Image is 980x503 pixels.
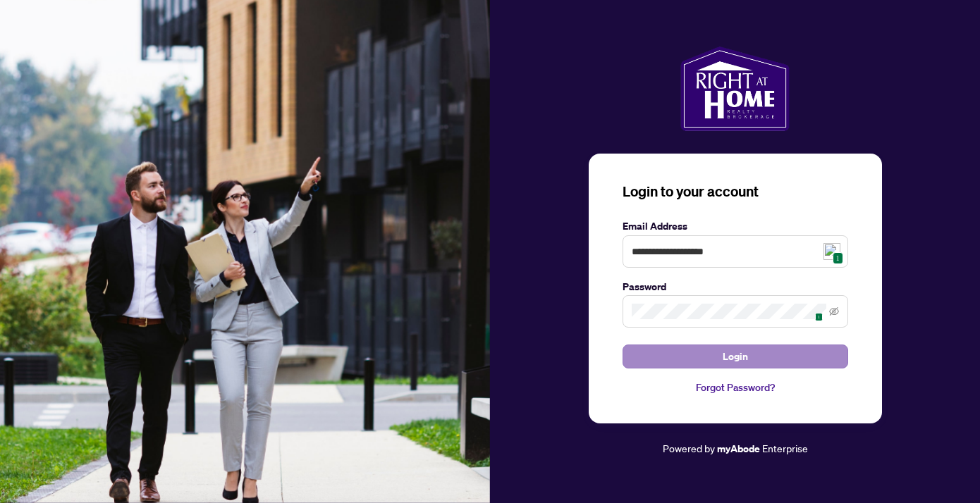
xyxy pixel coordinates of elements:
a: Forgot Password? [623,380,848,395]
span: Login [723,345,748,368]
h3: Login to your account [623,182,848,201]
img: ma-logo [680,46,790,131]
img: npw-badge-icon.svg [809,306,821,318]
button: Login [623,344,848,368]
span: 1 [833,252,843,264]
span: 1 [815,313,823,321]
a: myAbode [717,441,760,457]
img: npw-badge-icon.svg [823,243,840,260]
label: Email Address [623,218,848,234]
span: Enterprise [762,442,808,454]
span: Powered by [663,442,715,454]
span: eye-invisible [829,306,839,316]
label: Password [623,279,848,294]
